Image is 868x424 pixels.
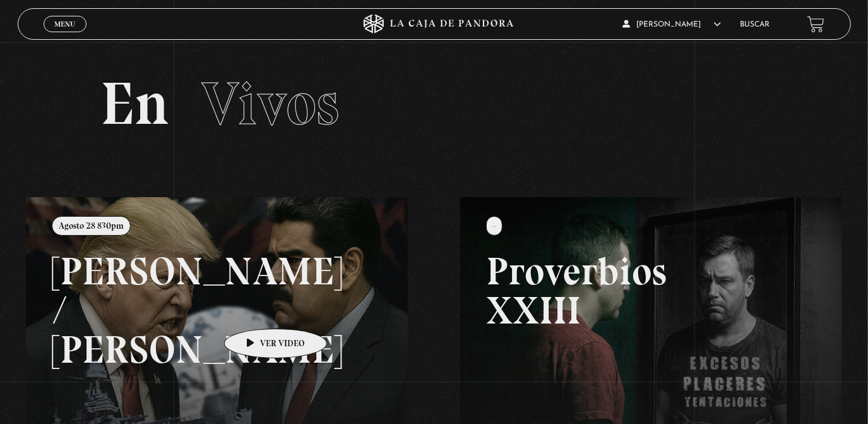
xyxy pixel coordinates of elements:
a: View your shopping cart [807,16,824,33]
span: Cerrar [50,31,80,40]
span: Menu [54,20,75,28]
span: [PERSON_NAME] [623,21,722,28]
h2: En [101,74,768,134]
span: Vivos [202,68,340,140]
a: Buscar [740,21,770,28]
